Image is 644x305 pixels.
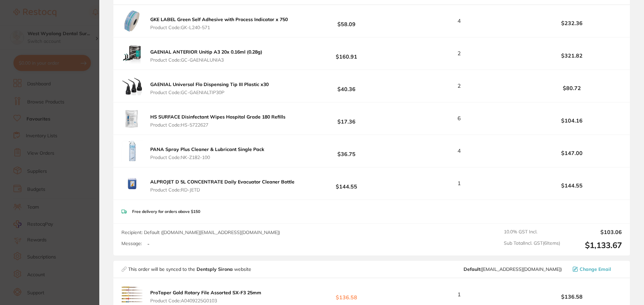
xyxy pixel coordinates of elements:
[458,50,461,56] span: 2
[150,114,285,120] b: HS SURFACE Disinfectant Wipes Hospital Grade 180 Refills
[458,291,461,297] span: 1
[571,266,622,272] button: Change Email
[121,229,280,235] span: Recipient: Default ( [DOMAIN_NAME][EMAIL_ADDRESS][DOMAIN_NAME] )
[121,75,143,97] img: ZzRzYmQwcA
[150,16,288,22] b: GKE LABEL Green Self Adhesive with Process Indicator x 750
[522,294,622,300] b: $136.58
[297,288,396,301] b: $136.58
[150,155,264,160] span: Product Code: NK-Z182-100
[458,148,461,154] span: 4
[297,177,396,189] b: $144.55
[121,108,143,129] img: OGttb2tmZg
[504,229,560,235] span: 10.0 % GST Incl.
[566,229,622,235] output: $103.06
[458,115,461,121] span: 6
[150,122,285,128] span: Product Code: HS-5722627
[121,241,142,246] label: Message:
[150,187,294,193] span: Product Code: RD-JETD
[121,10,143,32] img: Y2R0YXNnaA
[522,20,622,26] b: $232.36
[464,266,480,272] b: Default
[150,179,294,185] b: ALPROJET D 5L CONCENTRATE Daily Evacuator Cleaner Bottle
[150,81,269,87] b: GAENIAL Universal Flo Dispensing Tip III Plastic x30
[150,146,264,152] b: PANA Spray Plus Cleaner & Lubricant Single Pack
[150,25,288,30] span: Product Code: GK-L240-571
[148,290,263,304] button: ProTaper Gold Rotary File Assorted SX-F3 25mm Product Code:A0409225G0103
[147,241,150,247] p: -
[132,209,200,214] p: Free delivery for orders above $150
[522,85,622,91] b: $80.72
[148,146,266,160] button: PANA Spray Plus Cleaner & Lubricant Single Pack Product Code:NK-Z182-100
[121,43,143,64] img: Z3NidWJtNw
[150,298,261,303] span: Product Code: A0409225G0103
[504,240,560,250] span: Sub Total Incl. GST ( 6 Items)
[458,18,461,24] span: 4
[297,80,396,92] b: $40.36
[464,266,562,272] span: clientservices@dentsplysirona.com
[121,140,143,162] img: bGtsM254aw
[458,180,461,186] span: 1
[522,53,622,59] b: $321.82
[150,90,269,95] span: Product Code: GC-GAENIALTIP30P
[522,118,622,124] b: $104.16
[148,81,271,95] button: GAENIAL Universal Flo Dispensing Tip III Plastic x30 Product Code:GC-GAENIALTIP30P
[580,266,611,272] span: Change Email
[150,290,261,296] b: ProTaper Gold Rotary File Assorted SX-F3 25mm
[128,266,251,272] p: This order will be synced to the website
[297,47,396,60] b: $160.91
[148,49,264,63] button: GAENIAL ANTERIOR Unitip A3 20x 0.16ml (0.28g) Product Code:GC-GAENIALUNIA3
[197,266,234,272] strong: Dentsply Sirona
[121,284,143,305] img: d3htOHJ0ZQ
[121,173,143,194] img: ZTJuYndhMQ
[148,16,290,30] button: GKE LABEL Green Self Adhesive with Process Indicator x 750 Product Code:GK-L240-571
[148,114,287,128] button: HS SURFACE Disinfectant Wipes Hospital Grade 180 Refills Product Code:HS-5722627
[297,112,396,125] b: $17.36
[522,150,622,156] b: $147.00
[297,145,396,157] b: $36.75
[297,15,396,27] b: $58.09
[150,57,262,63] span: Product Code: GC-GAENIALUNIA3
[458,83,461,89] span: 2
[566,240,622,250] output: $1,133.67
[522,182,622,188] b: $144.55
[150,49,262,55] b: GAENIAL ANTERIOR Unitip A3 20x 0.16ml (0.28g)
[148,179,297,193] button: ALPROJET D 5L CONCENTRATE Daily Evacuator Cleaner Bottle Product Code:RD-JETD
